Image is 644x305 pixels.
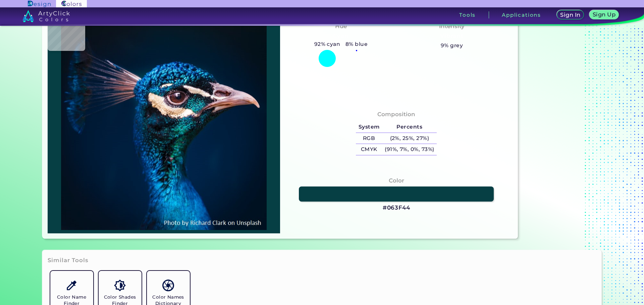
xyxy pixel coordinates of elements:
h4: Color [389,176,404,185]
h5: CMYK [356,144,382,155]
h5: (2%, 25%, 27%) [382,133,437,144]
h5: 92% cyan [312,40,343,49]
h5: System [356,122,382,133]
h3: Applications [502,12,541,17]
a: Sign Up [591,11,618,19]
h3: Tools [459,12,476,17]
h3: #063F44 [383,204,410,212]
img: icon_color_shades.svg [114,280,126,291]
a: Sign In [558,11,583,19]
h5: Sign In [561,12,580,17]
h5: 8% blue [343,40,370,49]
h5: (91%, 7%, 0%, 73%) [382,144,437,155]
h3: Cyan [330,32,352,40]
h5: Percents [382,122,437,133]
img: logo_artyclick_colors_white.svg [22,10,70,22]
img: icon_color_names_dictionary.svg [162,280,174,291]
h3: Similar Tools [48,256,89,264]
h5: RGB [356,133,382,144]
img: ArtyClick Design logo [28,1,50,7]
img: img_pavlin.jpg [51,17,277,230]
h4: Composition [377,109,415,119]
h3: Vibrant [437,32,467,40]
img: icon_color_name_finder.svg [66,280,77,291]
h5: Sign Up [594,12,615,17]
h5: 9% grey [441,41,463,50]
